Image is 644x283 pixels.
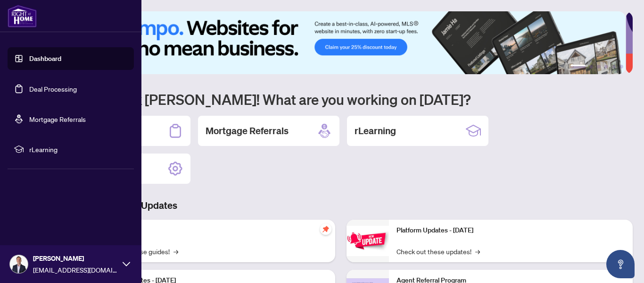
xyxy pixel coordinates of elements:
a: Check out these updates!→ [396,246,480,257]
h2: Mortgage Referrals [206,124,289,137]
button: 5 [612,65,616,69]
a: Dashboard [29,54,61,63]
p: Self-Help [99,225,328,236]
button: Open asap [606,250,635,278]
h3: Brokerage & Industry Updates [49,199,633,212]
span: → [173,246,178,257]
button: 1 [570,65,586,69]
a: Deal Processing [29,85,77,93]
button: 3 [597,65,601,69]
p: Platform Updates - [DATE] [396,225,625,236]
h1: Welcome back [PERSON_NAME]! What are you working on [DATE]? [49,90,633,108]
button: 2 [589,65,593,69]
span: [EMAIL_ADDRESS][DOMAIN_NAME] [33,265,118,275]
button: 4 [604,65,608,69]
img: Profile Icon [10,255,28,273]
span: → [475,246,480,257]
img: logo [8,5,37,27]
span: pushpin [320,223,331,235]
img: Platform Updates - June 23, 2025 [347,226,389,256]
button: 6 [619,65,623,69]
a: Mortgage Referrals [29,115,86,123]
img: Slide 0 [49,11,626,74]
h2: rLearning [355,124,396,137]
span: rLearning [29,144,127,154]
span: [PERSON_NAME] [33,253,118,264]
